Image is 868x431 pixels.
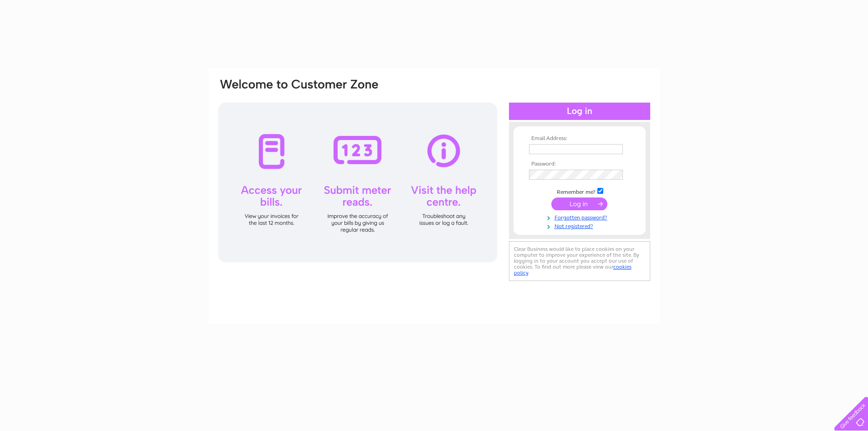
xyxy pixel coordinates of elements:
[527,161,632,167] th: Password:
[529,221,632,230] a: Not registered?
[527,135,632,142] th: Email Address:
[514,264,632,276] a: cookies policy
[527,187,632,196] td: Remember me?
[551,197,607,210] input: Submit
[529,213,632,221] a: Forgotten password?
[509,241,650,281] div: Clear Business would like to place cookies on your computer to improve your experience of the sit...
